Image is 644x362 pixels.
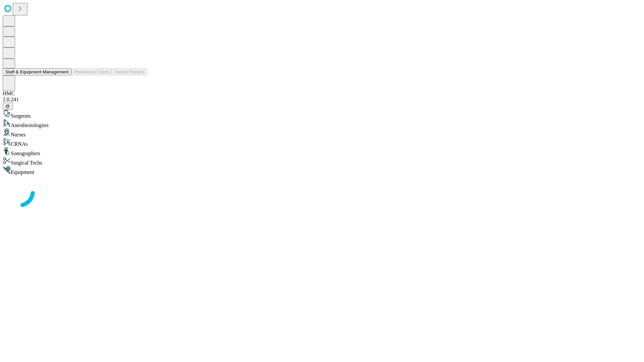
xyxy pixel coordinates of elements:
[3,110,641,119] div: Surgeons
[112,68,147,75] button: Tenant Params
[5,104,10,109] span: @
[3,147,641,157] div: Sonographers
[3,166,641,175] div: Equipment
[3,97,641,103] div: 2.0.241
[3,90,641,97] div: HMC
[3,68,71,75] button: Staff & Equipment Management
[3,128,641,138] div: Nurses
[3,157,641,166] div: Surgical Techs
[71,68,112,75] button: Preference Cards
[3,138,641,147] div: CRNAs
[3,103,13,110] button: @
[3,119,641,128] div: Anesthesiologists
